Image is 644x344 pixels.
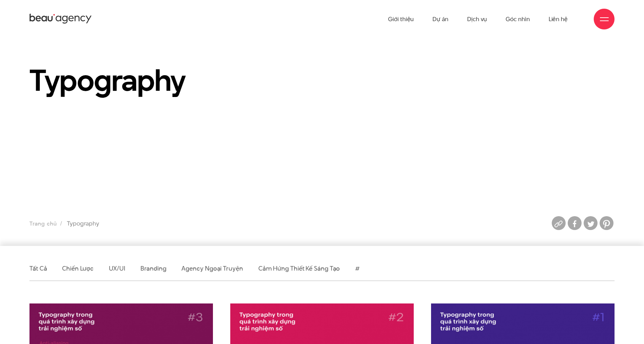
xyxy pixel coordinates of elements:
[258,264,340,273] a: Cảm hứng thiết kế sáng tạo
[29,220,57,228] a: Trang chủ
[29,64,213,96] h1: Typography
[355,264,360,273] a: #
[29,264,47,273] a: Tất cả
[62,264,93,273] a: Chiến lược
[109,264,126,273] a: UX/UI
[181,264,243,273] a: Agency ngoại truyện
[140,264,166,273] a: Branding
